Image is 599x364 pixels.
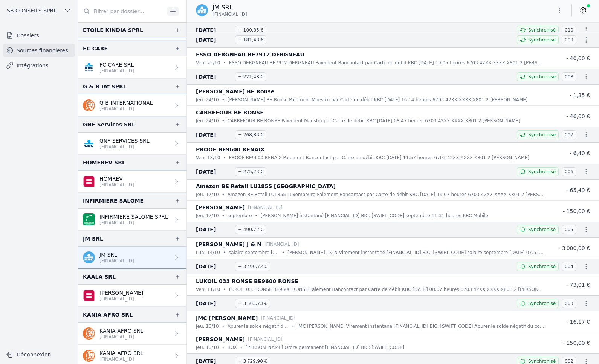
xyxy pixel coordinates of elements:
[562,130,576,139] span: 007
[212,11,247,17] span: [FINANCIAL_ID]
[297,323,545,330] p: JMC [PERSON_NAME] Virement instantané [FINANCIAL_ID] BIC: [SWIFT_CODE] Apurer le solde négatif du...
[196,108,264,117] p: CARREFOUR BE RONSE
[528,227,556,233] span: Synchronisé
[99,296,143,302] p: [FINANCIAL_ID]
[566,187,590,193] span: - 65,49 €
[83,44,108,53] div: FC CARE
[562,72,576,81] span: 008
[255,212,258,219] div: •
[222,96,225,104] div: •
[196,72,232,81] span: [DATE]
[99,99,153,107] p: G B INTERNATIONAL
[196,50,304,59] p: ESSO DERGNEAU BE7912 DERGNEAU
[83,26,143,35] div: ETOILE KINDIA SPRL
[83,120,135,129] div: GNF Services SRL
[196,225,232,234] span: [DATE]
[292,323,294,330] div: •
[528,37,556,43] span: Synchronisé
[83,289,95,302] img: belfius-1.png
[196,87,274,96] p: [PERSON_NAME] BE Ronse
[83,196,144,205] div: INFIRMIERE SALOME
[196,249,220,256] p: lun. 14/10
[99,349,143,357] p: KANIA AFRO SRL
[196,299,232,308] span: [DATE]
[196,203,245,212] p: [PERSON_NAME]
[261,314,295,322] p: [FINANCIAL_ID]
[99,68,134,74] p: [FINANCIAL_ID]
[229,59,545,67] p: ESSO DERGNEAU BE7912 DERGNEAU Paiement Bancontact par Carte de débit KBC [DATE] 19.05 heures 6703...
[83,82,127,91] div: G & B Int SPRL
[83,158,125,167] div: HOMEREV SRL
[222,191,225,198] div: •
[248,204,283,211] p: [FINANCIAL_ID]
[196,4,208,16] img: kbc.png
[196,240,261,249] p: [PERSON_NAME] J & N
[99,220,168,226] p: [FINANCIAL_ID]
[196,154,220,161] p: ven. 18/10
[228,212,252,219] p: septembre
[196,167,232,176] span: [DATE]
[3,29,75,42] a: Dossiers
[570,150,590,156] span: - 6,40 €
[99,182,134,188] p: [FINANCIAL_ID]
[222,323,225,330] div: •
[235,225,266,234] span: + 490,72 €
[563,208,590,214] span: - 150,00 €
[566,113,590,119] span: - 46,00 €
[562,299,576,308] span: 003
[248,335,283,343] p: [FINANCIAL_ID]
[3,349,75,361] button: Déconnexion
[287,249,545,256] p: [PERSON_NAME] J & N Virement instantané [FINANCIAL_ID] BIC: [SWIFT_CODE] salaire septembre [DATE]...
[78,5,164,18] input: Filtrer par dossier...
[196,191,219,198] p: jeu. 17/10
[83,61,95,73] img: KBC_BRUSSELS_KREDBEBB.png
[196,26,232,35] span: [DATE]
[78,133,186,155] a: GNF SERVICES SRL [FINANCIAL_ID]
[566,55,590,61] span: - 40,00 €
[223,154,226,161] div: •
[83,350,95,362] img: ing.png
[7,7,57,14] span: SB CONSEILS SPRL
[235,35,266,44] span: + 181,48 €
[99,106,153,112] p: [FINANCIAL_ID]
[222,344,225,351] div: •
[222,212,225,219] div: •
[99,137,150,145] p: GNF SERVICES SRL
[528,263,556,270] span: Synchronisé
[562,26,576,35] span: 010
[196,286,220,293] p: ven. 11/10
[563,340,590,346] span: - 150,00 €
[528,74,556,80] span: Synchronisé
[99,327,143,335] p: KANIA AFRO SRL
[562,35,576,44] span: 009
[196,96,219,104] p: jeu. 24/10
[222,117,225,125] div: •
[99,258,134,264] p: [FINANCIAL_ID]
[228,117,520,125] p: CARREFOUR BE RONSE Paiement Maestro par Carte de débit KBC [DATE] 08.47 heures 6703 42XX XXXX X80...
[99,334,143,340] p: [FINANCIAL_ID]
[566,319,590,325] span: - 16,17 €
[228,323,289,330] p: Apurer le solde négatif du compte
[562,262,576,271] span: 004
[235,26,266,35] span: + 100,85 €
[235,299,270,308] span: + 3 563,73 €
[196,35,232,44] span: [DATE]
[78,285,186,307] a: [PERSON_NAME] [FINANCIAL_ID]
[196,117,219,125] p: jeu. 24/10
[246,344,404,351] p: [PERSON_NAME] Ordre permanent [FINANCIAL_ID] BIC: [SWIFT_CODE]
[78,247,186,269] a: JM SRL [FINANCIAL_ID]
[196,335,245,344] p: [PERSON_NAME]
[229,154,529,161] p: PROOF BE9600 RENAIX Paiement Bancontact par Carte de débit KBC [DATE] 11.57 heures 6703 42XX XXXX...
[235,130,266,139] span: + 268,83 €
[78,209,186,231] a: INFIRMIERE SALOME SPRL [FINANCIAL_ID]
[3,59,75,72] a: Intégrations
[196,182,336,191] p: Amazon BE Retail LU1855 [GEOGRAPHIC_DATA]
[528,132,556,138] span: Synchronisé
[196,344,219,351] p: jeu. 10/10
[99,251,134,259] p: JM SRL
[78,323,186,345] a: KANIA AFRO SRL [FINANCIAL_ID]
[562,167,576,176] span: 006
[83,99,95,111] img: ing.png
[78,171,186,193] a: HOMREV [FINANCIAL_ID]
[83,234,103,243] div: JM SRL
